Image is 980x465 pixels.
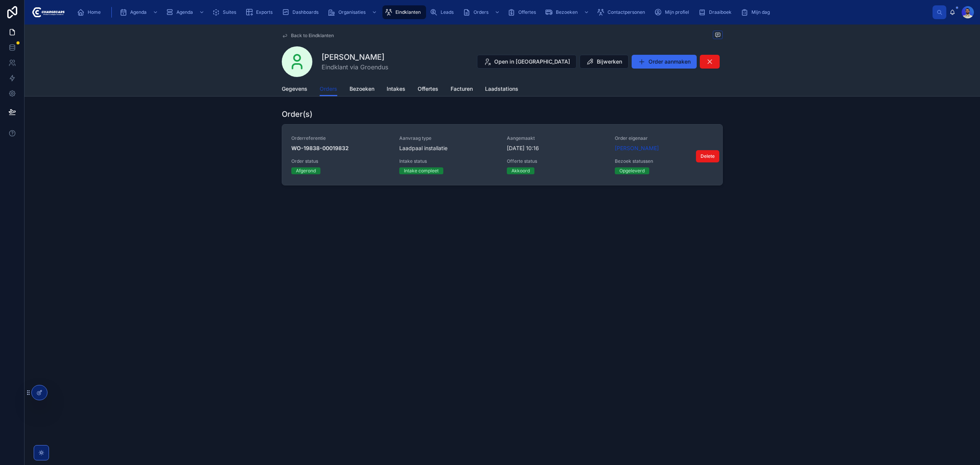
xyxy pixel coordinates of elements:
span: Bezoek statussen [615,158,714,164]
a: Exports [243,5,278,19]
h1: Order(s) [282,109,312,120]
span: Exports [256,9,273,15]
a: Agenda [117,5,162,19]
button: Open in [GEOGRAPHIC_DATA] [477,55,577,69]
span: Bezoeken [556,9,578,15]
span: Offerte status [507,158,606,164]
a: Draaiboek [696,5,737,19]
span: Mijn profiel [665,9,689,15]
span: Offertes [518,9,536,15]
span: Organisaties [338,9,366,15]
a: Offertes [505,5,541,19]
span: Bezoeken [350,85,374,93]
span: Agenda [130,9,147,15]
a: Leads [428,5,459,19]
span: Orderreferentie [291,135,390,141]
a: Eindklanten [382,5,426,19]
a: Laadstations [485,82,518,97]
span: Home [88,9,101,15]
h1: [PERSON_NAME] [322,52,388,62]
span: Orders [320,85,337,93]
span: Aangemaakt [507,135,606,141]
span: Draaiboek [709,9,732,15]
a: Facturen [451,82,473,97]
div: Afgerond [296,167,316,174]
span: Intake status [399,158,498,164]
span: Order status [291,158,390,164]
a: Mijn dag [738,5,775,19]
a: Intakes [387,82,405,97]
a: Orders [461,5,504,19]
a: OrderreferentieWO-19838-00019832Aanvraag typeLaadpaal installatieAangemaakt[DATE] 10:16Order eige... [282,124,722,185]
div: Opgeleverd [619,167,645,174]
span: Eindklant via Groendus [322,62,388,72]
span: Delete [701,153,715,159]
strong: WO-19838-00019832 [291,145,349,151]
a: Back to Eindklanten [282,33,334,39]
span: Mijn dag [751,9,770,15]
span: Orders [474,9,488,15]
button: Order aanmaken [632,55,697,69]
span: Dashboards [292,9,318,15]
a: Mijn profiel [652,5,694,19]
a: Dashboards [279,5,324,19]
img: App logo [31,6,65,18]
span: Contactpersonen [608,9,645,15]
span: Order eigenaar [615,135,714,141]
span: Aanvraag type [399,135,498,141]
span: Eindklanten [395,9,421,15]
span: Laadpaal installatie [399,144,448,152]
a: Contactpersonen [595,5,650,19]
button: Delete [696,150,719,162]
div: Intake compleet [404,167,439,174]
a: Home [75,5,106,19]
a: Agenda [163,5,208,19]
a: Bezoeken [350,82,374,97]
button: Bijwerken [580,55,629,69]
a: Gegevens [282,82,307,97]
span: Intakes [387,85,405,93]
div: scrollable content [71,4,933,21]
span: Open in [GEOGRAPHIC_DATA] [494,58,570,65]
span: Agenda [176,9,193,15]
span: Suites [223,9,236,15]
span: Laadstations [485,85,518,93]
a: Offertes [418,82,438,97]
span: Bijwerken [597,58,622,65]
div: Akkoord [511,167,530,174]
a: [PERSON_NAME] [615,144,659,152]
span: Order aanmaken [648,58,691,65]
a: Suites [210,5,242,19]
span: Gegevens [282,85,307,93]
span: Leads [441,9,454,15]
span: Offertes [418,85,438,93]
a: Organisaties [325,5,381,19]
span: [DATE] 10:16 [507,144,606,152]
span: Facturen [451,85,473,93]
span: Back to Eindklanten [291,33,334,39]
a: Bezoeken [543,5,593,19]
a: Orders [320,82,337,97]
